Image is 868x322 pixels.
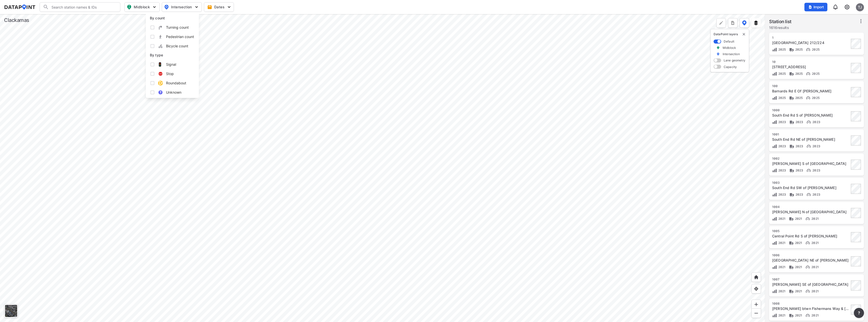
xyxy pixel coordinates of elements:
span: 2023 [794,168,803,172]
img: Volume count [772,192,777,197]
img: data-point-layers.37681fc9.svg [742,20,747,25]
img: marker_Midblock.5ba75e30.svg [716,46,720,50]
span: 2025 [811,96,820,100]
span: 2023 [811,144,820,148]
span: 2021 [777,265,786,269]
img: Volume count [772,95,777,100]
img: Volume count [772,240,777,245]
p: DataPoint layers [714,32,746,36]
img: map_pin_int.54838e6b.svg [164,4,170,10]
span: 2023 [794,193,803,196]
div: 1001 [772,132,849,136]
img: Vehicle class [789,95,794,100]
div: 132nd Ave S Of Sunnyside [772,64,849,69]
img: MAAAAAElFTkSuQmCC [754,311,759,316]
img: file_add.62c1e8a2.svg [808,5,812,9]
div: Polygon tool [716,18,726,28]
img: Vehicle class [789,192,794,197]
img: ZvzfEJKXnyWIrJytrsY285QMwk63cM6Drc+sIAAAAASUVORK5CYII= [754,302,759,307]
img: Vehicle class [789,265,794,270]
span: Unknown [166,90,181,95]
span: 2023 [777,193,786,196]
div: TJ [856,3,864,11]
span: 2023 [777,168,786,172]
div: 1007 [772,277,849,281]
img: Vehicle class [789,47,794,52]
label: Lane geometry [724,58,745,62]
div: 10 [772,60,849,64]
div: Toggle basemap [4,304,18,318]
div: 1000 [772,108,849,112]
span: Signal [166,62,176,67]
span: 2021 [810,265,819,269]
img: Volume count [772,168,777,173]
div: McCord Rd SE of Central Point Rd [772,282,849,287]
span: 2023 [777,120,786,124]
span: 2021 [794,265,802,269]
div: 1 [772,36,849,40]
span: 2021 [777,241,786,245]
div: South End Rd SW of Parrish Rd [772,185,849,190]
img: Vehicle speed [806,120,811,125]
img: Volume count [772,144,777,149]
span: 2025 [811,72,820,76]
div: Partlow Rd S of South End Rd [772,161,849,166]
p: By type [150,53,195,58]
span: 2023 [811,168,820,172]
div: 100 [772,84,849,88]
img: Vehicle speed [806,47,811,52]
button: delete [742,32,746,36]
span: 2021 [810,313,819,317]
span: Dates [208,5,231,10]
span: Intersection [164,4,199,10]
div: 1006 [772,253,849,257]
img: 5YPKRKmlfpI5mqlR8AD95paCi+0kK1fRFDJSaMmawlwaeJcJwk9O2fotCW5ve9gAAAAASUVORK5CYII= [227,5,232,10]
img: 7K01r2qsw60LNcdBYj7r8aMLn5lIBENstXqsOx8BxqW1n4f0TpEKwOABwAf8x8P1PpqgAgPLKjHQyEIZroKu1WyMf4lYveRly... [158,44,163,49]
span: 2025 [777,96,786,100]
img: Volume count [772,313,777,318]
div: Barnards Rd E Of Barlow [772,89,849,94]
img: Vehicle class [789,313,794,318]
span: Roundabout [166,80,186,86]
div: Zoom out [751,308,761,318]
span: 2025 [794,72,803,76]
img: Vehicle class [789,240,794,245]
img: 5YPKRKmlfpI5mqlR8AD95paCi+0kK1fRFDJSaMmawlwaeJcJwk9O2fotCW5ve9gAAAAASUVORK5CYII= [152,5,157,10]
span: 2021 [794,217,802,221]
span: 2023 [794,120,803,124]
span: Bicycle count [166,43,188,49]
div: 1002 [772,157,849,161]
img: suPEDneF1ANEx06wAAAAASUVORK5CYII= [158,34,163,39]
img: Vehicle speed [805,313,810,318]
div: Partlow Rd N of Central Point Rd [772,209,849,214]
span: 2023 [811,193,820,196]
div: Clackamas [4,17,29,24]
img: 8A77J+mXikMhHQAAAAASUVORK5CYII= [832,4,838,10]
label: 1616 results [769,25,792,30]
div: 1003 [772,181,849,185]
img: map_pin_mid.602f9df1.svg [126,4,132,10]
img: Vehicle speed [806,168,811,173]
img: Vehicle class [789,144,794,149]
input: Search [49,3,117,11]
img: Vehicle speed [805,240,810,245]
span: Import [807,5,824,10]
span: 2025 [777,48,786,51]
div: Home [751,272,761,282]
img: cids17cp3yIFEOpj3V8A9qJSH103uA521RftCD4eeui4ksIb+krbm5XvIjxD52OS6NWLn9gAAAAAElFTkSuQmCC [844,4,850,10]
img: Vehicle class [789,289,794,294]
img: +XpAUvaXAN7GudzAAAAAElFTkSuQmCC [754,275,759,280]
img: calendar-gold.39a51dde.svg [207,5,212,10]
img: Vehicle speed [806,95,811,100]
img: dataPointLogo.9353c09d.svg [4,5,36,10]
span: Pedestrian count [166,34,194,39]
img: Vehicle speed [805,289,810,294]
span: 2025 [794,96,803,100]
img: Vehicle speed [805,265,810,270]
span: 2023 [777,144,786,148]
img: Roundabout [158,81,163,86]
p: By count [150,16,195,21]
img: xqJnZQTG2JQi0x5lvmkeSNbbgIiQD62bqHG8IfrOzanD0FsRdYrij6fAAAAAElFTkSuQmCC [730,20,735,25]
span: Turning count [166,25,189,30]
span: Midblock [127,4,156,10]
